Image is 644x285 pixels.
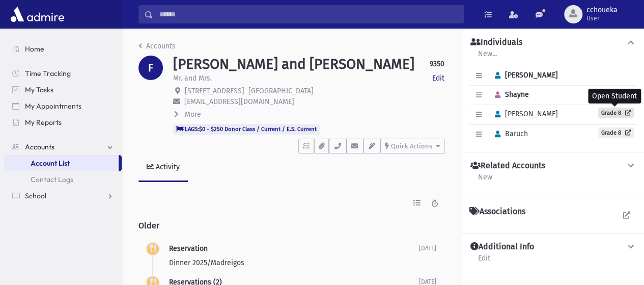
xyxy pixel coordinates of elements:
span: [DATE] [419,245,436,252]
span: [EMAIL_ADDRESS][DOMAIN_NAME] [184,97,294,106]
h4: Additional Info [470,242,534,252]
span: cchoueka [586,6,618,14]
h4: Associations [469,206,525,217]
span: FLAGS:$0 - $250 Donor Class / Current / E.S. Current [173,124,320,134]
span: More [185,110,201,119]
span: My Appointments [25,101,81,111]
span: [PERSON_NAME] [490,71,558,80]
a: Home [4,41,122,57]
span: Shayne [490,90,529,99]
div: F [138,56,163,80]
button: Individuals [469,37,636,48]
span: Home [25,44,44,54]
div: Activity [154,163,180,171]
span: Accounts [25,142,54,151]
a: Accounts [4,139,122,155]
div: Open Student [588,89,641,103]
button: More [173,109,202,120]
h4: Related Accounts [470,161,545,171]
button: Additional Info [469,242,636,252]
input: Search [153,5,463,23]
a: My Appointments [4,98,122,114]
button: Related Accounts [469,161,636,171]
a: School [4,188,122,204]
span: Contact Logs [31,175,73,184]
span: Time Tracking [25,69,71,78]
a: Activity [138,153,188,182]
a: My Reports [4,114,122,131]
h4: Individuals [470,37,522,48]
a: New... [478,48,497,66]
span: Account List [31,159,70,168]
p: Dinner 2025/Madreigos [169,257,419,268]
a: New [478,171,493,190]
nav: breadcrumb [138,41,176,56]
span: [GEOGRAPHIC_DATA] [248,87,314,95]
button: Quick Actions [380,139,444,153]
a: Accounts [138,42,176,50]
p: Mr. and Mrs. [173,73,212,84]
span: Quick Actions [391,142,432,150]
img: AdmirePro [8,4,67,24]
a: Grade 8 [598,127,634,138]
a: Time Tracking [4,65,122,82]
span: [PERSON_NAME] [490,110,558,118]
a: My Tasks [4,82,122,98]
h2: Older [138,213,444,239]
span: My Reports [25,118,62,127]
a: Grade 8 [598,108,634,118]
span: Reservation [169,244,208,253]
span: User [586,14,618,22]
a: Contact Logs [4,171,122,188]
span: School [25,191,46,200]
h1: [PERSON_NAME] and [PERSON_NAME] [173,56,414,73]
a: Edit [432,73,444,84]
a: Account List [4,155,119,171]
span: My Tasks [25,85,53,94]
strong: 9350 [430,59,444,69]
span: Baruch [490,129,528,138]
span: [STREET_ADDRESS] [185,87,244,95]
a: Edit [478,252,491,271]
